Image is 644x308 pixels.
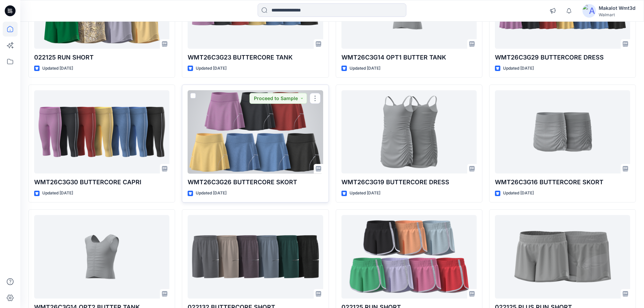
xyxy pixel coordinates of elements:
p: WMT26C3G14 OPT1 BUTTER TANK [341,53,477,62]
p: Updated [DATE] [503,190,534,197]
a: 022125 PLUS RUN SHORT [495,215,630,299]
p: Updated [DATE] [42,65,73,72]
p: WMT26C3G23 BUTTERCORE TANK [188,53,323,62]
a: WMT26C3G19 BUTTERCORE DRESS [341,90,477,174]
p: WMT26C3G26 BUTTERCORE SKORT [188,177,323,187]
p: Updated [DATE] [196,65,226,72]
p: Updated [DATE] [503,65,534,72]
p: WMT26C3G30 BUTTERCORE CAPRI [34,177,169,187]
a: 022125 RUN SHORT [341,215,477,299]
p: WMT26C3G16 BUTTERCORE SKORT [495,177,630,187]
a: WMT26C3G14 OPT2 BUTTER TANK [34,215,169,299]
a: WMT26C3G16 BUTTERCORE SKORT [495,90,630,174]
a: WMT26C3G30 BUTTERCORE CAPRI [34,90,169,174]
img: avatar [582,4,596,18]
p: WMT26C3G29 BUTTERCORE DRESS [495,53,630,62]
p: 022125 RUN SHORT [34,53,169,62]
p: Updated [DATE] [42,190,73,197]
a: WMT26C3G26 BUTTERCORE SKORT [188,90,323,174]
div: Walmart [599,12,636,17]
p: Updated [DATE] [196,190,226,197]
div: Makalot Wmt3d [599,4,636,12]
p: WMT26C3G19 BUTTERCORE DRESS [341,177,477,187]
a: 022132 BUTTERCORE SHORT [188,215,323,299]
p: Updated [DATE] [350,65,380,72]
p: Updated [DATE] [350,190,380,197]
